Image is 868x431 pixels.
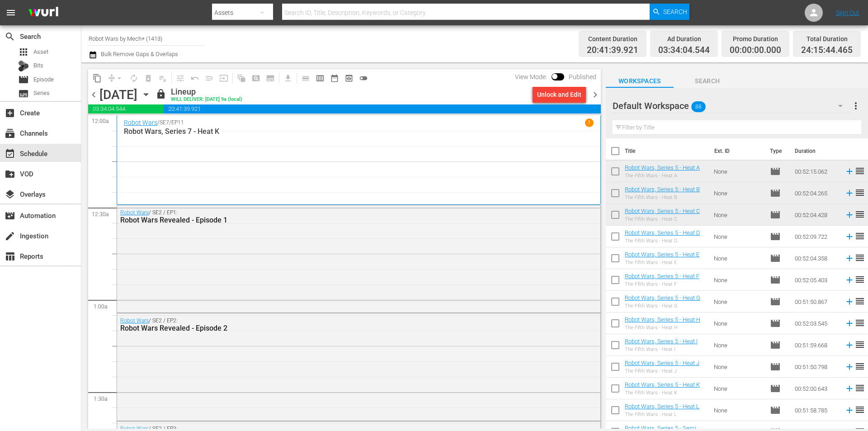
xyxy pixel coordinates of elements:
a: Robot Wars, Series 5 - Heat H [625,316,700,323]
a: Robot Wars, Series 5 - Heat D [625,229,700,236]
span: reorder [854,274,865,285]
td: 00:52:00.643 [791,378,841,399]
a: Robot Wars, Series 5 - Heat G [625,294,700,301]
a: Robot Wars, Series 5 - Heat J [625,360,699,366]
div: WILL DELIVER: [DATE] 9a (local) [171,97,242,103]
svg: Add to Schedule [844,340,854,350]
td: None [710,226,766,247]
svg: Add to Schedule [844,318,854,328]
div: Total Duration [801,33,853,45]
td: 00:52:05.403 [791,269,841,291]
span: chevron_right [590,89,601,100]
p: Robot Wars, Series 7 - Heat K [124,127,594,136]
button: more_vert [850,95,861,117]
span: Month Calendar View [327,71,342,85]
span: reorder [854,166,865,176]
span: Series [33,89,50,98]
div: Unlock and Edit [537,86,581,103]
span: Episode [18,74,29,85]
td: None [710,356,766,378]
a: Robot Wars, Series 5 - Heat K [625,381,700,388]
svg: Add to Schedule [844,405,854,415]
span: movie [770,166,781,177]
div: / SE2 / EP1: [120,209,548,224]
a: Robot Wars [124,119,157,126]
span: 00:00:00.000 [730,45,781,56]
span: Reports [5,251,15,262]
div: The Fifth Wars - Heat F [625,281,699,287]
span: reorder [854,361,865,372]
span: Fill episodes with ad slates [202,71,217,85]
span: more_vert [850,100,861,111]
span: Select an event to delete [141,71,156,85]
div: Ad Duration [658,33,710,45]
a: Robot Wars, Series 5 - Heat A [625,164,700,171]
span: Episode [33,75,54,84]
span: date_range_outlined [330,74,339,83]
td: None [710,182,766,204]
div: The Fifth Wars - Heat D [625,238,700,244]
div: Robot Wars Revealed - Episode 2 [120,324,548,332]
span: Bits [33,61,43,70]
span: Create Search Block [249,71,263,85]
span: Update Metadata from Key Asset [217,71,231,85]
td: None [710,247,766,269]
svg: Add to Schedule [844,297,854,307]
td: None [710,313,766,334]
button: Unlock and Edit [533,86,586,103]
p: SE7 / [160,119,171,126]
td: None [710,204,766,226]
span: 03:34:04.544 [658,45,710,56]
th: Title [625,138,709,164]
span: Create Series Block [263,71,278,85]
td: 00:52:09.722 [791,226,841,247]
span: Asset [18,47,29,57]
th: Duration [789,138,844,164]
svg: Add to Schedule [844,232,854,242]
td: None [710,269,766,291]
span: Series [18,88,29,99]
div: The Fifth Wars - Heat K [625,390,700,396]
span: Day Calendar View [295,69,313,87]
span: menu [5,7,16,18]
span: 20:41:39.921 [587,45,638,56]
span: Episode [770,275,781,285]
span: Published [564,73,601,81]
td: None [710,399,766,421]
span: calendar_view_week_outlined [316,74,325,83]
span: lock [156,89,166,99]
span: Customize Events [170,69,188,87]
div: The Fifth Wars - Heat C [625,216,700,222]
span: Download as CSV [278,69,295,87]
td: 00:52:03.545 [791,313,841,334]
svg: Add to Schedule [844,253,854,263]
td: None [710,161,766,182]
div: / SE2 / EP2: [120,317,548,332]
a: Robot Wars, Series 5 - Heat C [625,208,700,214]
span: Toggle to switch from Published to Draft view. [552,73,558,80]
div: Default Workspace [613,93,851,118]
div: The Fifth Wars - Heat I [625,346,698,352]
span: reorder [854,187,865,198]
span: Search [663,4,687,20]
p: / [157,119,160,126]
span: VOD [5,169,15,180]
a: Robot Wars, Series 5 - Heat I [625,338,698,345]
a: Robot Wars, Series 5 - Heat E [625,251,699,258]
span: reorder [854,296,865,307]
span: Episode [770,188,781,199]
span: Episode [770,361,781,372]
td: None [710,334,766,356]
td: None [710,378,766,399]
span: Search [674,76,741,87]
div: The Fifth Wars - Heat J [625,368,699,374]
a: Robot Wars [120,209,149,216]
svg: Add to Schedule [844,362,854,372]
th: Type [764,138,789,164]
div: The Fifth Wars - Heat G [625,303,700,309]
span: reorder [854,231,865,242]
span: 24:15:44.465 [801,45,853,56]
span: preview_outlined [344,74,354,83]
p: 1 [588,119,591,126]
span: Workspaces [606,76,674,87]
